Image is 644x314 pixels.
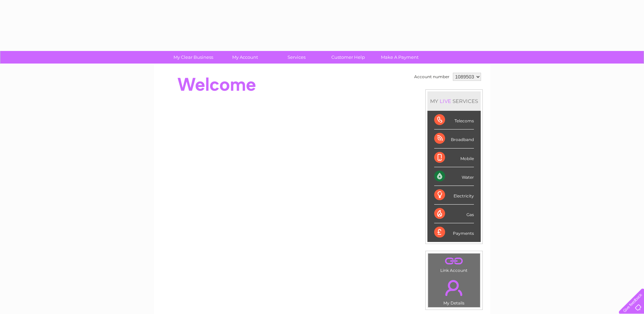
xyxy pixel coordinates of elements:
[412,71,451,83] td: Account number
[434,205,474,223] div: Gas
[320,51,376,64] a: Customer Help
[434,223,474,242] div: Payments
[434,129,474,148] div: Broadband
[427,91,481,111] div: MY SERVICES
[434,149,474,167] div: Mobile
[217,51,273,64] a: My Account
[269,51,325,64] a: Services
[428,274,480,308] td: My Details
[434,111,474,129] div: Telecoms
[438,98,453,104] div: LIVE
[372,51,428,64] a: Make A Payment
[165,51,221,64] a: My Clear Business
[430,255,478,267] a: .
[434,167,474,186] div: Water
[428,253,480,275] td: Link Account
[434,186,474,205] div: Electricity
[430,276,478,300] a: .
